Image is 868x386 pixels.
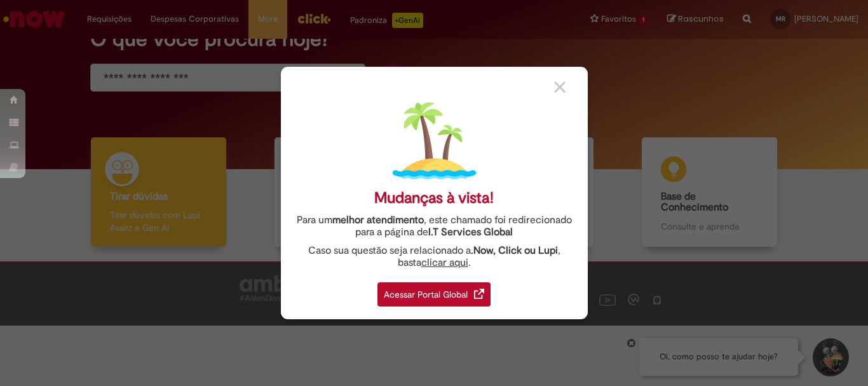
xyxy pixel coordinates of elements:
div: Acessar Portal Global [377,282,491,307]
img: redirect_link.png [474,289,484,299]
a: clicar aqui [421,249,468,269]
img: close_button_grey.png [554,81,566,93]
div: Para um , este chamado foi redirecionado para a página de [290,214,578,238]
img: island.png [393,99,476,183]
div: Caso sua questão seja relacionado a , basta . [290,245,578,269]
a: Acessar Portal Global [377,275,491,307]
div: Mudanças à vista! [374,189,494,207]
a: I.T Services Global [428,219,513,238]
strong: melhor atendimento [332,214,424,226]
strong: .Now, Click ou Lupi [471,244,558,257]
